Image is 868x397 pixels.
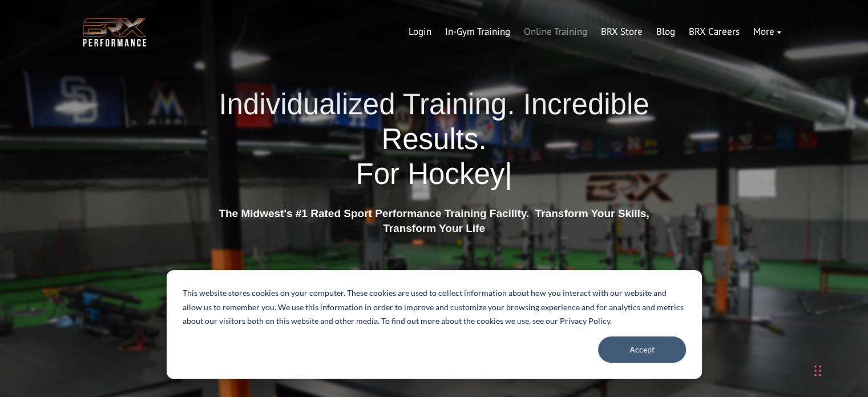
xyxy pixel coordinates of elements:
span: For Hockey [356,158,505,190]
a: BRX Store [594,18,649,46]
div: Navigation Menu [402,18,788,46]
iframe: Chat Widget [706,274,868,397]
button: Accept [598,336,686,363]
img: BRX Transparent Logo-2 [80,15,149,50]
p: This website stores cookies on your computer. These cookies are used to collect information about... [183,286,686,328]
h1: Individualized Training. Incredible Results. [215,87,654,192]
span: | [504,158,512,190]
a: Online Training [517,18,594,46]
div: Cookie banner [167,270,702,379]
a: Login [402,18,438,46]
a: In-Gym Training [438,18,517,46]
a: BRX Careers [682,18,746,46]
div: Drag [814,354,821,388]
a: Blog [649,18,682,46]
strong: The Midwest's #1 Rated Sport Performance Training Facility. Transform Your Skills, Transform Your... [219,207,649,235]
a: More [746,18,788,46]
